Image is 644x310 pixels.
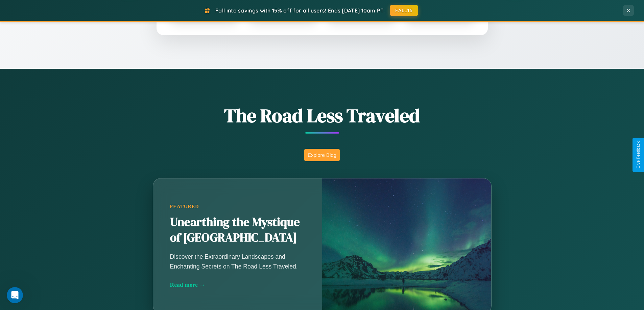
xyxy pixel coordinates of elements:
button: Explore Blog [304,149,340,161]
div: Give Feedback [636,141,641,169]
h1: The Road Less Traveled [119,103,525,129]
button: FALL15 [390,5,418,16]
div: Featured [170,204,305,209]
h2: Unearthing the Mystique of [GEOGRAPHIC_DATA] [170,215,305,246]
span: Fall into savings with 15% off for all users! Ends [DATE] 10am PT. [215,7,385,14]
iframe: Intercom live chat [7,287,23,303]
div: Read more → [170,281,305,288]
p: Discover the Extraordinary Landscapes and Enchanting Secrets on The Road Less Traveled. [170,252,305,271]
